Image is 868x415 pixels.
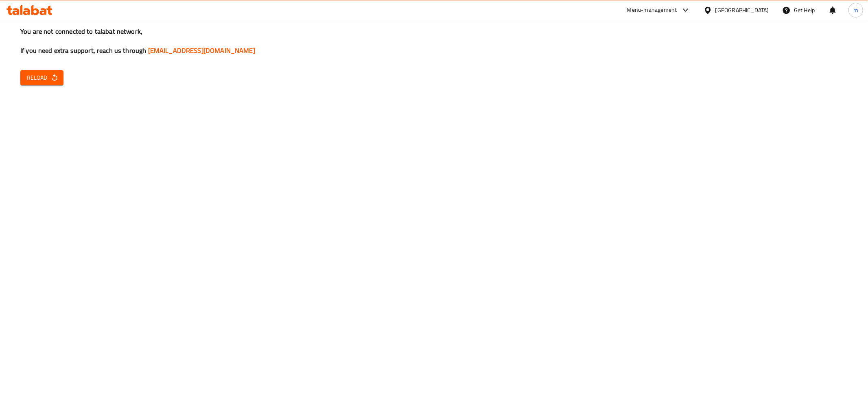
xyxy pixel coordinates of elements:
[853,6,858,15] span: m
[715,6,769,15] div: [GEOGRAPHIC_DATA]
[20,27,848,55] h3: You are not connected to talabat network, If you need extra support, reach us through
[627,5,677,15] div: Menu-management
[27,73,57,83] span: Reload
[20,70,63,85] button: Reload
[148,44,255,56] a: [EMAIL_ADDRESS][DOMAIN_NAME]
